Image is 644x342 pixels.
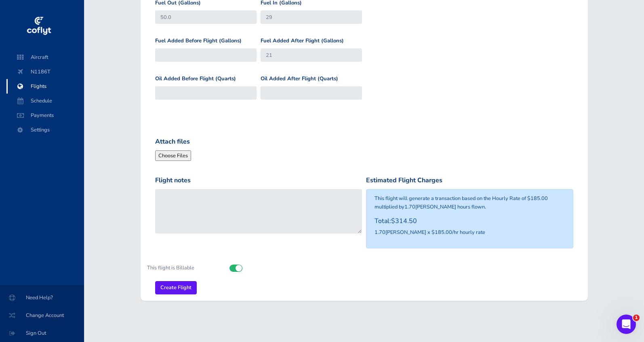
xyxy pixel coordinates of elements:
p: This flight will generate a transaction based on the Hourly Rate of $185.00 multiplied by [PERSON... [375,194,565,211]
label: Oil Added Before Flight (Quarts) [155,75,236,83]
span: N1186T [15,65,76,79]
span: Settings [15,123,76,137]
label: Oil Added After Flight (Quarts) [261,75,338,83]
span: Payments [15,108,76,123]
span: Flights [15,79,76,94]
span: Schedule [15,94,76,108]
label: This flight is Billable [141,261,215,275]
iframe: Intercom live chat [617,315,636,334]
span: Need Help? [10,290,74,305]
span: 1.70 [404,203,415,211]
label: Flight notes [155,175,191,186]
h6: Total: [375,217,565,225]
span: $314.50 [391,217,417,225]
p: [PERSON_NAME] x $185.00/hr hourly rate [375,228,565,236]
label: Fuel Added Before Flight (Gallons) [155,37,242,45]
span: Aircraft [15,50,76,65]
label: Attach files [155,137,190,147]
input: Create Flight [155,281,197,294]
img: coflyt logo [25,14,52,38]
span: 1 [633,315,640,321]
label: Estimated Flight Charges [366,175,442,186]
span: 1.70 [375,229,385,236]
label: Fuel Added After Flight (Gallons) [261,37,344,45]
span: Change Account [10,308,74,323]
span: Sign Out [10,326,74,340]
